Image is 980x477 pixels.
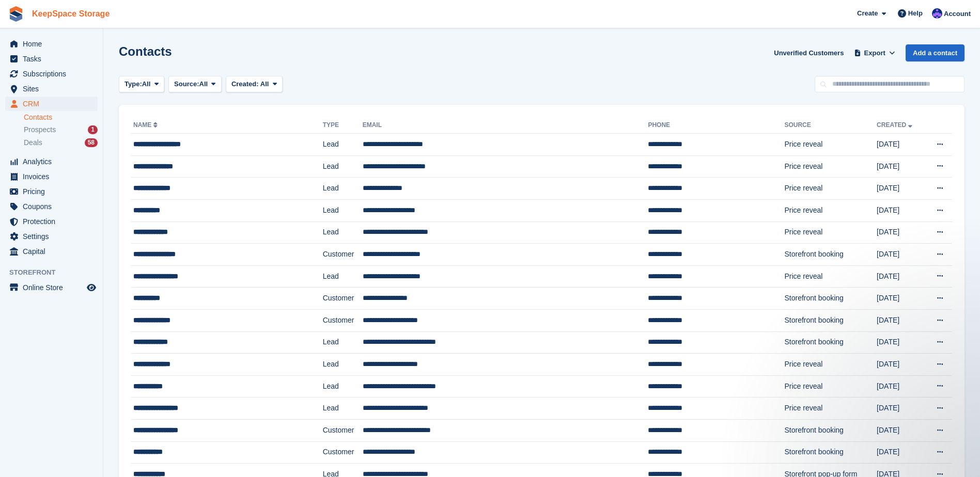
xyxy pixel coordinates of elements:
[944,9,971,19] span: Account
[24,125,56,135] span: Prospects
[23,214,85,229] span: Protection
[323,244,363,266] td: Customer
[85,138,98,147] div: 58
[5,244,98,259] a: menu
[784,331,877,354] td: Storefront booking
[784,199,877,221] td: Price reveal
[323,397,363,420] td: Lead
[8,6,24,22] img: stora-icon-8386f47178a22dfd0bd8f6a31ec36ba5ce8667c1dd55bd0f319d3a0aa187defe.svg
[23,37,85,51] span: Home
[5,214,98,229] a: menu
[5,52,98,66] a: menu
[323,134,363,156] td: Lead
[119,44,172,58] h1: Contacts
[877,121,914,129] a: Created
[932,8,942,19] img: Chloe Clark
[142,79,151,89] span: All
[906,44,965,61] a: Add a contact
[125,79,142,89] span: Type:
[5,169,98,184] a: menu
[857,8,878,19] span: Create
[5,280,98,295] a: menu
[168,76,222,93] button: Source: All
[5,37,98,51] a: menu
[784,441,877,464] td: Storefront booking
[5,184,98,199] a: menu
[877,134,925,156] td: [DATE]
[119,76,164,93] button: Type: All
[5,67,98,81] a: menu
[784,419,877,441] td: Storefront booking
[784,134,877,156] td: Price reveal
[24,124,98,135] a: Prospects 1
[88,125,98,134] div: 1
[784,397,877,420] td: Price reveal
[323,441,363,464] td: Customer
[877,288,925,310] td: [DATE]
[877,375,925,397] td: [DATE]
[784,178,877,200] td: Price reveal
[877,309,925,331] td: [DATE]
[23,52,85,66] span: Tasks
[85,281,98,294] a: Preview store
[23,169,85,184] span: Invoices
[877,397,925,420] td: [DATE]
[877,419,925,441] td: [DATE]
[784,155,877,178] td: Price reveal
[784,288,877,310] td: Storefront booking
[784,309,877,331] td: Storefront booking
[864,48,885,58] span: Export
[23,82,85,96] span: Sites
[784,221,877,244] td: Price reveal
[363,117,648,134] th: Email
[24,137,98,148] a: Deals 58
[323,354,363,376] td: Lead
[323,221,363,244] td: Lead
[23,244,85,259] span: Capital
[877,155,925,178] td: [DATE]
[323,288,363,310] td: Customer
[323,375,363,397] td: Lead
[877,441,925,464] td: [DATE]
[877,265,925,288] td: [DATE]
[23,280,85,295] span: Online Store
[23,67,85,81] span: Subscriptions
[5,97,98,111] a: menu
[5,154,98,169] a: menu
[5,229,98,244] a: menu
[23,97,85,111] span: CRM
[323,117,363,134] th: Type
[323,199,363,221] td: Lead
[23,154,85,169] span: Analytics
[5,199,98,214] a: menu
[784,117,877,134] th: Source
[770,44,848,61] a: Unverified Customers
[877,178,925,200] td: [DATE]
[260,80,269,88] span: All
[226,76,283,93] button: Created: All
[323,331,363,354] td: Lead
[877,199,925,221] td: [DATE]
[877,354,925,376] td: [DATE]
[24,138,42,148] span: Deals
[23,199,85,214] span: Coupons
[231,80,259,88] span: Created:
[784,354,877,376] td: Price reveal
[784,244,877,266] td: Storefront booking
[323,265,363,288] td: Lead
[323,309,363,331] td: Customer
[24,113,98,122] a: Contacts
[9,267,103,278] span: Storefront
[877,244,925,266] td: [DATE]
[877,331,925,354] td: [DATE]
[28,5,114,22] a: KeepSpace Storage
[648,117,784,134] th: Phone
[323,155,363,178] td: Lead
[174,79,199,89] span: Source:
[908,8,923,19] span: Help
[784,375,877,397] td: Price reveal
[133,121,160,129] a: Name
[23,229,85,244] span: Settings
[852,44,897,61] button: Export
[199,79,208,89] span: All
